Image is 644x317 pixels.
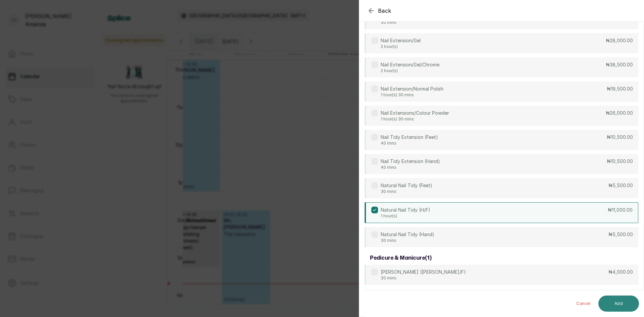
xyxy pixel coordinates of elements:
[608,207,633,213] p: ₦11,000.00
[381,189,432,194] p: 30 mins
[381,275,466,281] p: 30 mins
[381,158,440,165] p: Nail Tidy Extension (Hand)
[381,213,430,219] p: 1 hour(s)
[381,68,439,73] p: 2 hour(s)
[607,158,633,165] p: ₦10,500.00
[607,86,633,92] p: ₦19,500.00
[608,182,633,189] p: ₦5,500.00
[381,92,443,98] p: 1 hour(s) 30 mins
[381,269,466,275] p: [PERSON_NAME] ([PERSON_NAME]/F)
[598,296,639,312] button: Add
[378,7,391,15] span: Back
[606,37,633,44] p: ₦28,000.00
[370,254,432,262] h3: pedicure & manicure ( 1 )
[381,207,430,213] p: Natural Nail Tidy (H/F)
[606,61,633,68] p: ₦38,500.00
[367,7,391,15] button: Back
[381,20,413,25] p: 30 mins
[608,269,633,275] p: ₦4,000.00
[381,61,439,68] p: Nail Extension/Gel/Chrome
[381,134,438,141] p: Nail Tidy Extension (Feet)
[381,238,434,243] p: 30 mins
[381,182,432,189] p: Natural Nail Tidy (Feet)
[381,116,449,122] p: 1 hour(s) 30 mins
[381,141,438,146] p: 40 mins
[381,110,449,116] p: Nail Extensions/Colour Powder
[381,86,443,92] p: Nail Extension/Normal Polish
[608,231,633,238] p: ₦5,500.00
[571,296,596,312] button: Cancel
[381,165,440,170] p: 40 mins
[381,37,421,44] p: Nail Extension/Gel
[606,110,633,116] p: ₦26,000.00
[381,44,421,49] p: 2 hour(s)
[607,134,633,141] p: ₦10,500.00
[381,231,434,238] p: Natural Nail Tidy (Hand)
